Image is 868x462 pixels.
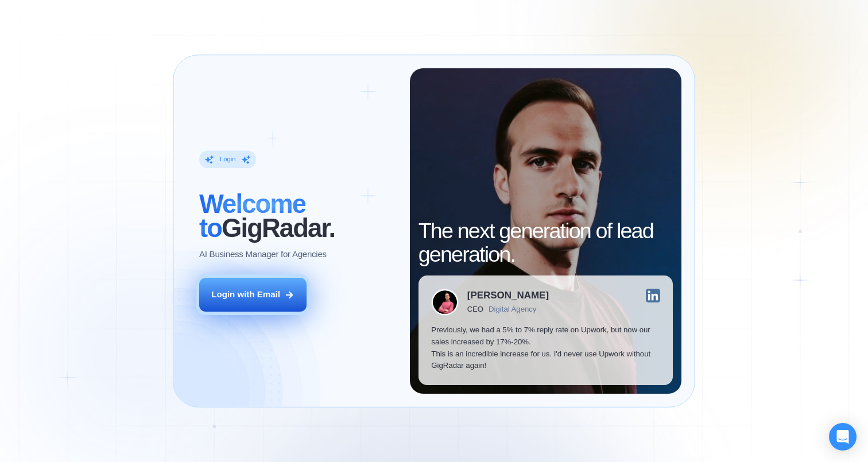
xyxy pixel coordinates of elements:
[489,305,536,313] div: Digital Agency
[829,423,857,451] div: Open Intercom Messenger
[211,289,280,301] div: Login with Email
[431,324,660,372] p: Previously, we had a 5% to 7% reply rate on Upwork, but now our sales increased by 17%-20%. This ...
[467,290,549,300] div: [PERSON_NAME]
[199,189,305,243] span: Welcome to
[467,305,483,313] div: CEO
[199,249,327,261] p: AI Business Manager for Agencies
[418,219,673,267] h2: The next generation of lead generation.
[220,155,236,164] div: Login
[199,192,397,240] h2: ‍ GigRadar.
[199,278,307,312] button: Login with Email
